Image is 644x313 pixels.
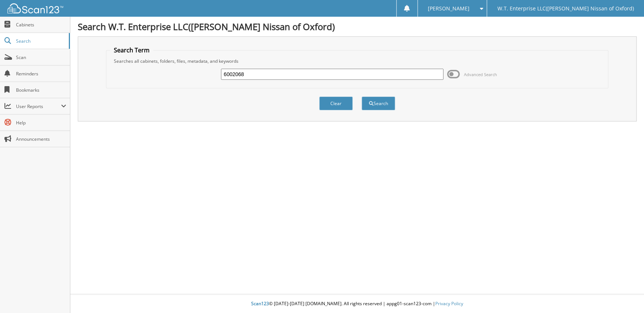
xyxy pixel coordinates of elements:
[16,38,65,44] span: Search
[16,54,66,61] span: Scan
[78,20,637,33] h1: Search W.T. Enterprise LLC([PERSON_NAME] Nissan of Oxford)
[428,6,470,11] span: [PERSON_NAME]
[497,6,634,11] span: W.T. Enterprise LLC([PERSON_NAME] Nissan of Oxford)
[110,46,153,54] legend: Search Term
[70,295,644,313] div: © [DATE]-[DATE] [DOMAIN_NAME]. All rights reserved | appg01-scan123-com |
[16,120,66,126] span: Help
[362,97,395,110] button: Search
[16,103,61,110] span: User Reports
[16,87,66,93] span: Bookmarks
[435,300,463,307] a: Privacy Policy
[16,136,66,142] span: Announcements
[319,97,353,110] button: Clear
[464,72,497,77] span: Advanced Search
[7,3,63,13] img: scan123-logo-white.svg
[110,58,604,64] div: Searches all cabinets, folders, files, metadata, and keywords
[16,22,66,28] span: Cabinets
[16,71,66,77] span: Reminders
[607,277,644,313] iframe: Chat Widget
[251,300,269,307] span: Scan123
